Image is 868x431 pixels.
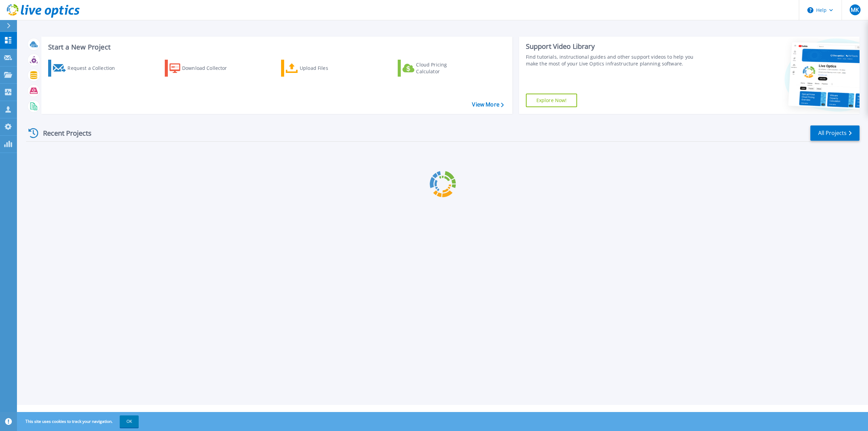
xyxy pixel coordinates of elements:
[281,60,357,77] a: Upload Files
[526,94,577,107] a: Explore Now!
[182,61,236,75] div: Download Collector
[526,42,702,51] div: Support Video Library
[472,101,504,108] a: View More
[526,54,702,67] div: Find tutorials, instructional guides and other support videos to help you make the most of your L...
[26,125,101,141] div: Recent Projects
[416,61,470,75] div: Cloud Pricing Calculator
[398,60,473,77] a: Cloud Pricing Calculator
[48,60,124,77] a: Request a Collection
[810,125,860,141] a: All Projects
[48,43,504,51] h3: Start a New Project
[120,415,139,428] button: OK
[300,61,354,75] div: Upload Files
[67,61,122,75] div: Request a Collection
[19,415,139,428] span: This site uses cookies to track your navigation.
[851,7,859,13] span: MK
[165,60,240,77] a: Download Collector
